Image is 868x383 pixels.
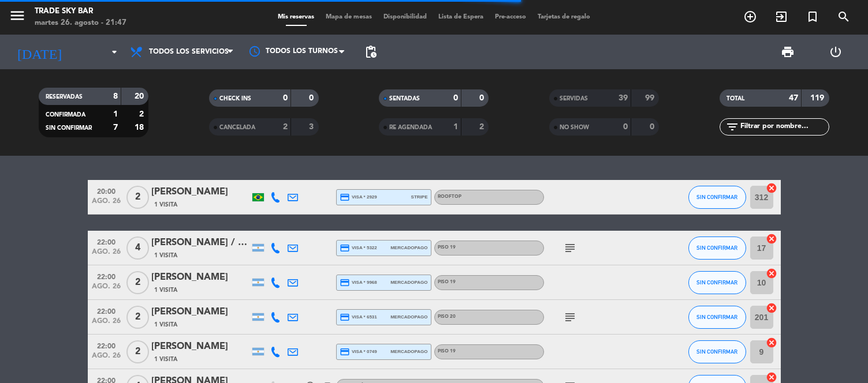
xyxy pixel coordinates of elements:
strong: 0 [453,94,458,102]
i: subject [563,310,577,324]
span: stripe [411,193,428,201]
i: exit_to_app [774,10,788,24]
span: 22:00 [92,269,121,283]
i: add_circle_outline [743,10,757,24]
span: Pre-acceso [489,14,532,20]
i: arrow_drop_down [107,45,121,59]
span: 1 Visita [154,200,177,209]
span: 1 Visita [154,251,177,260]
span: Tarjetas de regalo [532,14,596,20]
i: credit_card [340,312,350,322]
span: ago. 26 [92,248,121,261]
strong: 8 [113,92,118,100]
span: RE AGENDADA [389,125,432,130]
span: CONFIRMADA [46,112,85,118]
div: martes 26. agosto - 21:47 [35,17,126,29]
i: subject [563,241,577,255]
span: Mapa de mesas [320,14,378,20]
span: SENTADAS [389,96,420,102]
span: print [781,45,795,59]
i: search [837,10,851,24]
button: SIN CONFIRMAR [688,271,746,294]
strong: 0 [623,123,628,131]
span: mercadopago [390,348,427,355]
span: mercadopago [390,313,427,321]
div: [PERSON_NAME] [151,305,249,320]
strong: 18 [135,123,146,132]
strong: 0 [650,123,657,131]
div: LOG OUT [811,35,859,69]
span: PISO 19 [438,280,456,284]
div: [PERSON_NAME] [151,339,249,354]
span: ago. 26 [92,197,121,211]
span: visa * 6531 [340,312,377,322]
strong: 0 [283,94,288,102]
button: SIN CONFIRMAR [688,236,746,260]
span: RESERVADAS [46,94,83,100]
strong: 2 [283,123,288,131]
i: [DATE] [9,39,70,65]
span: mercadopago [390,244,427,251]
strong: 47 [789,94,798,102]
span: visa * 0749 [340,347,377,357]
span: 1 Visita [154,355,177,364]
i: cancel [766,302,777,314]
strong: 99 [645,94,657,102]
strong: 2 [479,123,486,131]
span: CHECK INS [219,96,251,102]
i: credit_card [340,192,350,202]
i: menu [9,7,26,24]
span: 2 [126,340,149,363]
span: ago. 26 [92,352,121,365]
strong: 2 [139,110,146,118]
span: Disponibilidad [378,14,433,20]
span: SIN CONFIRMAR [696,279,737,286]
strong: 0 [309,94,316,102]
strong: 7 [113,123,118,132]
span: ago. 26 [92,317,121,331]
button: SIN CONFIRMAR [688,186,746,209]
button: menu [9,7,26,28]
span: CANCELADA [219,125,255,130]
i: power_settings_new [829,45,843,59]
span: 2 [126,186,149,209]
span: SIN CONFIRMAR [696,314,737,320]
span: 22:00 [92,339,121,352]
strong: 119 [810,94,826,102]
i: cancel [766,371,777,383]
span: NO SHOW [560,125,589,130]
span: 4 [126,236,149,260]
strong: 20 [135,92,146,100]
span: TOTAL [727,96,744,102]
i: filter_list [725,120,739,134]
div: Trade Sky Bar [35,6,126,17]
i: credit_card [340,277,350,288]
span: SIN CONFIRMAR [696,348,737,355]
span: 2 [126,271,149,294]
span: SIN CONFIRMAR [46,125,92,131]
span: 1 Visita [154,320,177,329]
span: SIN CONFIRMAR [696,245,737,251]
i: cancel [766,337,777,348]
strong: 1 [113,110,118,118]
i: cancel [766,268,777,279]
span: 1 Visita [154,286,177,295]
span: 20:00 [92,184,121,197]
span: visa * 2929 [340,192,377,202]
span: Lista de Espera [433,14,489,20]
button: SIN CONFIRMAR [688,306,746,329]
span: PISO 20 [438,314,456,319]
span: PISO 19 [438,349,456,354]
i: credit_card [340,347,350,357]
span: SIN CONFIRMAR [696,194,737,200]
strong: 1 [453,123,458,131]
strong: 0 [479,94,486,102]
span: ago. 26 [92,283,121,296]
span: 22:00 [92,304,121,317]
span: Todos los servicios [149,48,229,56]
i: credit_card [340,243,350,253]
i: cancel [766,233,777,245]
span: PISO 19 [438,245,456,250]
span: Mis reservas [272,14,320,20]
span: 2 [126,306,149,329]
